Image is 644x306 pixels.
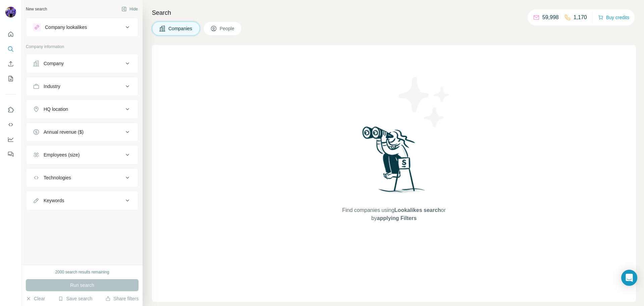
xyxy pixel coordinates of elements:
button: Hide [117,4,143,14]
span: applying Filters [377,215,417,221]
div: HQ location [44,106,68,113]
button: Search [5,43,16,55]
div: Employees (size) [44,151,79,158]
button: Buy credits [598,13,629,22]
button: Feedback [5,148,16,160]
button: Save search [58,295,92,302]
div: Company lookalikes [45,24,87,31]
button: Technologies [26,170,138,186]
div: Annual revenue ($) [44,129,84,135]
button: Enrich CSV [5,58,16,70]
button: My lists [5,73,16,85]
button: Industry [26,78,138,94]
button: Company lookalikes [26,19,138,35]
div: New search [26,6,47,12]
button: Quick start [5,28,16,40]
span: Find companies using or by [340,206,447,222]
img: Avatar [5,7,16,17]
button: Clear [26,295,45,302]
img: Surfe Illustration - Stars [394,72,454,132]
div: Industry [44,83,60,90]
button: Use Surfe on LinkedIn [5,104,16,116]
p: Company information [26,44,139,50]
div: 2000 search results remaining [55,269,109,275]
button: HQ location [26,101,138,117]
button: Dashboard [5,133,16,145]
img: Surfe Illustration - Woman searching with binoculars [359,125,429,200]
button: Use Surfe API [5,119,16,131]
div: Company [44,60,64,67]
button: Employees (size) [26,147,138,163]
div: Technologies [44,174,71,181]
span: Companies [168,25,193,32]
p: 59,998 [542,13,559,21]
button: Company [26,55,138,72]
button: Keywords [26,192,138,209]
div: Keywords [44,197,64,204]
span: Lookalikes search [394,207,441,213]
div: Open Intercom Messenger [621,270,637,286]
p: 1,170 [574,13,587,21]
button: Share filters [105,295,139,302]
span: People [220,25,235,32]
h4: Search [152,8,636,17]
button: Annual revenue ($) [26,124,138,140]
